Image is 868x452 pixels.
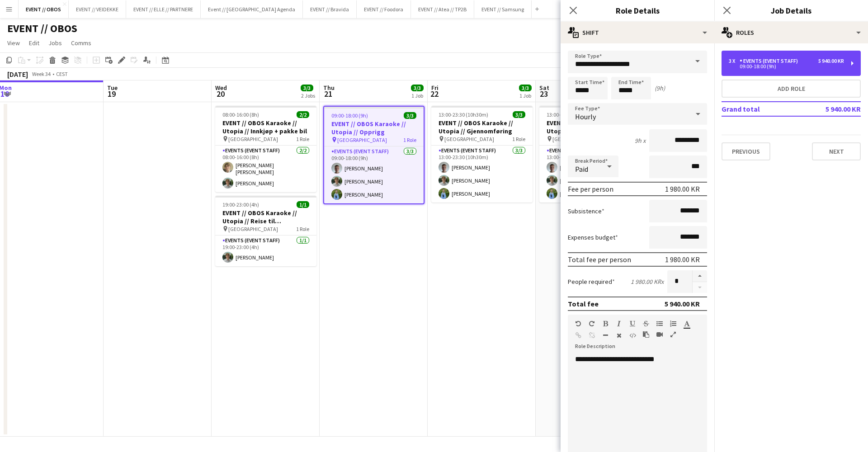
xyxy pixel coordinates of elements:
[56,71,68,77] div: CEST
[126,0,201,18] button: EVENT // ELLE // PARTNERE
[643,320,649,327] button: Strikethrough
[444,136,494,142] span: [GEOGRAPHIC_DATA]
[215,209,316,225] h3: EVENT // OBOS Karaoke // Utopia // Reise til [GEOGRAPHIC_DATA]
[635,137,646,145] div: 9h x
[568,278,615,286] label: People required
[48,39,62,47] span: Jobs
[568,233,618,241] label: Expenses budget
[547,111,596,118] span: 13:00-23:30 (10h30m)
[301,85,313,91] span: 3/3
[561,5,714,16] h3: Role Details
[538,89,549,99] span: 23
[656,320,663,327] button: Unordered List
[201,0,303,18] button: Event // [GEOGRAPHIC_DATA] Agenda
[656,331,663,338] button: Insert video
[568,299,599,308] div: Total fee
[411,85,424,91] span: 3/3
[430,89,439,99] span: 22
[228,136,278,142] span: [GEOGRAPHIC_DATA]
[411,0,474,18] button: EVENT // Atea // TP2B
[629,320,636,327] button: Underline
[631,278,664,286] div: 1 980.00 KR x
[552,136,602,142] span: [GEOGRAPHIC_DATA]
[812,142,861,160] button: Next
[19,0,69,18] button: EVENT // OBOS
[431,84,439,92] span: Fri
[629,332,636,339] button: HTML Code
[729,64,844,69] div: 09:00-18:00 (9h)
[722,80,861,98] button: Add role
[215,106,316,192] app-job-card: 08:00-16:00 (8h)2/2EVENT // OBOS Karaoke // Utopia // Innkjøp + pakke bil [GEOGRAPHIC_DATA]1 Role...
[215,146,316,192] app-card-role: Events (Event Staff)2/208:00-16:00 (8h)[PERSON_NAME] [PERSON_NAME][PERSON_NAME]
[539,106,641,202] app-job-card: 13:00-23:30 (10h30m)3/3EVENT // OBOS Karaoke // Utopia // Gjennomføring [GEOGRAPHIC_DATA]1 RoleEv...
[301,92,315,99] div: 2 Jobs
[324,120,424,136] h3: EVENT // OBOS Karaoke // Utopia // Opprigg
[215,84,227,92] span: Wed
[303,0,357,18] button: EVENT // Bravida
[297,111,309,118] span: 2/2
[403,137,416,143] span: 1 Role
[804,102,861,116] td: 5 940.00 KR
[575,112,596,121] span: Hourly
[519,85,532,91] span: 3/3
[322,89,335,99] span: 21
[589,320,595,327] button: Redo
[404,112,416,119] span: 3/3
[539,119,641,135] h3: EVENT // OBOS Karaoke // Utopia // Gjennomføring
[215,119,316,135] h3: EVENT // OBOS Karaoke // Utopia // Innkjøp + pakke bil
[714,22,868,43] div: Roles
[722,102,804,116] td: Grand total
[222,201,259,208] span: 19:00-23:00 (4h)
[411,92,423,99] div: 1 Job
[45,37,66,49] a: Jobs
[323,106,425,204] div: 09:00-18:00 (9h)3/3EVENT // OBOS Karaoke // Utopia // Opprigg [GEOGRAPHIC_DATA]1 RoleEvents (Even...
[616,332,622,339] button: Clear Formatting
[722,142,770,160] button: Previous
[297,201,309,208] span: 1/1
[29,39,39,47] span: Edit
[331,112,368,119] span: 09:00-18:00 (9h)
[7,39,20,47] span: View
[431,106,533,202] div: 13:00-23:30 (10h30m)3/3EVENT // OBOS Karaoke // Utopia // Gjennomføring [GEOGRAPHIC_DATA]1 RoleEv...
[714,5,868,16] h3: Job Details
[431,119,533,135] h3: EVENT // OBOS Karaoke // Utopia // Gjennomføring
[7,22,77,35] h1: EVENT // OBOS
[568,207,604,215] label: Subsistence
[69,0,126,18] button: EVENT // VEIDEKKE
[539,146,641,202] app-card-role: Events (Event Staff)3/313:00-23:30 (10h30m)[PERSON_NAME][PERSON_NAME][PERSON_NAME]
[30,71,52,77] span: Week 34
[431,146,533,202] app-card-role: Events (Event Staff)3/313:00-23:30 (10h30m)[PERSON_NAME][PERSON_NAME][PERSON_NAME]
[71,39,91,47] span: Comms
[693,270,707,282] button: Increase
[215,235,316,266] app-card-role: Events (Event Staff)1/119:00-23:00 (4h)[PERSON_NAME]
[740,58,802,64] div: Events (Event Staff)
[655,84,665,92] div: (9h)
[107,84,118,92] span: Tue
[575,165,588,174] span: Paid
[513,111,525,118] span: 3/3
[67,37,95,49] a: Comms
[665,184,700,193] div: 1 980.00 KR
[575,320,581,327] button: Undo
[214,89,227,99] span: 20
[7,70,28,79] div: [DATE]
[25,37,43,49] a: Edit
[474,0,532,18] button: EVENT // Samsung
[665,299,700,308] div: 5 940.00 KR
[568,255,631,264] div: Total fee per person
[539,84,549,92] span: Sat
[818,58,844,64] div: 5 940.00 KR
[670,331,676,338] button: Fullscreen
[684,320,690,327] button: Text Color
[228,226,278,232] span: [GEOGRAPHIC_DATA]
[357,0,411,18] button: EVENT // Foodora
[337,137,387,143] span: [GEOGRAPHIC_DATA]
[106,89,118,99] span: 19
[215,196,316,266] app-job-card: 19:00-23:00 (4h)1/1EVENT // OBOS Karaoke // Utopia // Reise til [GEOGRAPHIC_DATA] [GEOGRAPHIC_DAT...
[643,331,649,338] button: Paste as plain text
[222,111,259,118] span: 08:00-16:00 (8h)
[561,22,714,43] div: Shift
